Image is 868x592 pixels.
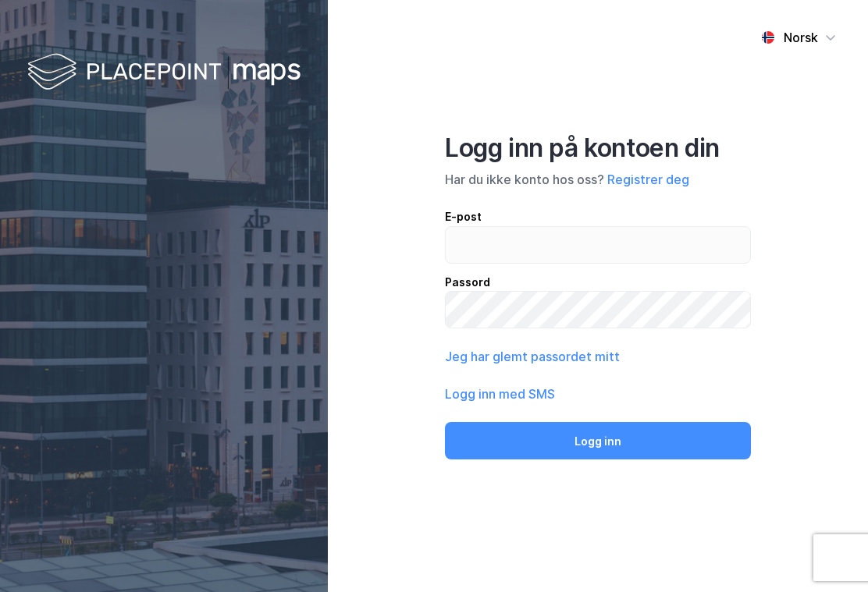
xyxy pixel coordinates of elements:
img: logo-white.f07954bde2210d2a523dddb988cd2aa7.svg [27,50,301,96]
button: Logg inn [445,422,751,459]
button: Registrer deg [607,170,689,189]
div: Har du ikke konto hos oss? [445,170,751,189]
button: Logg inn med SMS [445,385,555,403]
div: Logg inn på kontoen din [445,133,751,164]
div: Passord [445,273,751,292]
button: Jeg har glemt passordet mitt [445,347,620,366]
div: E-post [445,207,751,226]
div: Norsk [784,28,818,47]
